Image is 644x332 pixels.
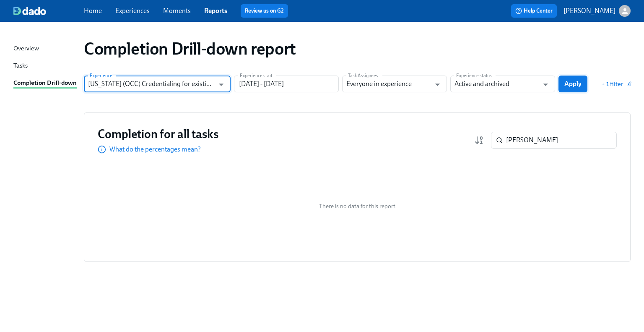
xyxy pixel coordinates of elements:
a: Home [84,7,102,15]
div: Completion Drill-down [13,78,77,89]
a: dado [13,7,84,15]
a: Moments [163,7,191,15]
input: Search by name [506,132,617,149]
span: There is no data for this report [319,202,395,210]
button: [PERSON_NAME] [563,5,631,17]
h3: Completion for all tasks [98,126,218,141]
button: Help Center [511,4,557,18]
span: Help Center [515,7,553,15]
h1: Completion Drill-down report [84,39,296,59]
button: Open [215,78,228,91]
img: dado [13,7,46,15]
button: Open [539,78,552,91]
a: Overview [13,44,77,54]
a: Tasks [13,61,77,71]
button: Review us on G2 [241,4,288,18]
p: [PERSON_NAME] [563,6,615,16]
button: Open [431,78,444,91]
div: Tasks [13,61,28,71]
a: Review us on G2 [245,7,284,15]
span: Apply [564,80,582,88]
p: What do the percentages mean? [109,145,201,154]
div: Overview [13,44,39,54]
a: Completion Drill-down [13,78,77,89]
a: Experiences [115,7,150,15]
a: Reports [204,7,227,15]
button: Apply [558,76,587,92]
button: + 1 filter [601,80,631,88]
